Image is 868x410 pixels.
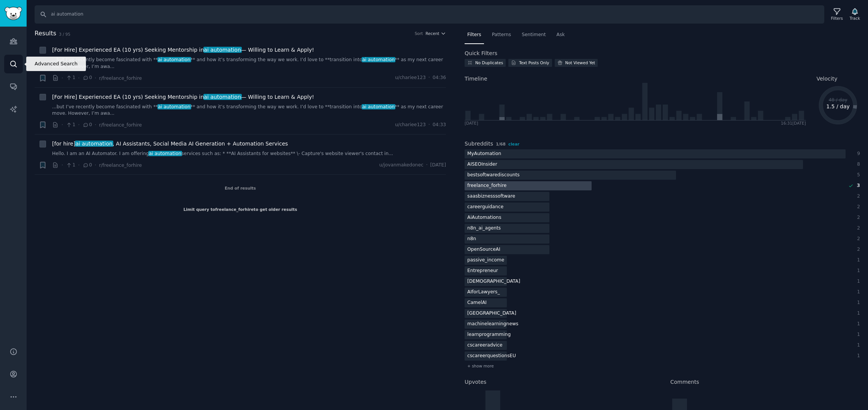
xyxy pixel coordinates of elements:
[496,142,506,146] span: 1 / 68
[395,74,426,81] span: u/chariee123
[817,75,838,83] span: Velocity
[62,121,63,129] span: ·
[425,31,446,36] button: Recent
[157,57,191,62] span: ai automation
[465,378,486,386] h2: Upvotes
[522,32,546,38] span: Sentiment
[52,93,314,101] span: [For Hire] Experienced EA (10 yrs) Seeking Mentorship in — Willing to Learn & Apply!
[95,74,96,82] span: ·
[475,60,503,65] div: No Duplicates
[66,122,75,128] span: 1
[854,172,860,179] div: 5
[565,60,595,65] div: Not Viewed Yet
[670,378,699,386] h2: Comments
[465,277,523,287] div: [DEMOGRAPHIC_DATA]
[465,330,513,340] div: learnprogramming
[395,122,426,128] span: u/chariee123
[184,207,297,212] div: Limit query to freelance_forhire to get older results
[148,151,182,156] span: ai automation
[854,299,860,306] div: 1
[465,203,506,212] div: careerguidance
[35,29,56,38] span: Results
[35,5,824,24] input: Search Keyword
[203,47,242,53] span: ai automation
[465,234,479,244] div: n8n
[854,236,860,242] div: 2
[99,76,142,81] span: r/freelance_forhire
[826,103,850,109] text: 1.5 / day
[519,60,549,65] div: Text Posts Only
[52,57,446,70] a: ...but I’ve recently become fascinated with **ai automation** and how it’s transforming the way w...
[854,182,860,189] div: 3
[78,121,79,129] span: ·
[66,74,75,81] span: 1
[854,193,860,200] div: 2
[557,32,565,38] span: Ask
[854,310,860,317] div: 1
[465,120,478,126] div: [DATE]
[465,309,519,318] div: [GEOGRAPHIC_DATA]
[854,225,860,232] div: 2
[828,97,847,103] text: 48 / day
[465,245,503,255] div: OpenSourceAI
[465,75,487,83] span: Timeline
[362,57,395,62] span: ai automation
[465,171,522,180] div: bestsoftwarediscounts
[465,320,521,329] div: machinelearningnews
[52,150,446,157] a: Hello. I am an AI Automator. I am offeringai automationservices such as: * **AI Assistants for we...
[781,120,806,126] div: 16:31 [DATE]
[854,257,860,264] div: 1
[847,6,863,22] button: Track
[35,175,446,201] div: End of results
[203,94,242,100] span: ai automation
[465,256,507,265] div: passive_income
[83,122,92,128] span: 0
[508,142,519,146] span: clear
[78,74,79,82] span: ·
[465,192,518,201] div: saasbiznesssoftware
[465,341,505,350] div: cscareeradvice
[465,160,500,169] div: AISEOInsider
[99,163,142,168] span: r/freelance_forhire
[465,351,519,361] div: cscareerquestionsEU
[465,266,501,276] div: Entrepreneur
[465,298,489,308] div: CamelAI
[52,46,314,54] span: [For Hire] Experienced EA (10 yrs) Seeking Mentorship in — Willing to Learn & Apply!
[428,122,430,128] span: ·
[59,32,70,36] span: 3 / 95
[465,288,503,297] div: AIforLawyers_
[430,162,446,169] span: [DATE]
[854,204,860,211] div: 2
[66,162,75,169] span: 1
[465,181,509,191] div: freelance_forhire
[854,150,860,157] div: 9
[831,16,843,21] div: Filters
[467,363,494,369] span: + show more
[5,7,22,20] img: GummySearch logo
[854,246,860,253] div: 2
[465,213,504,223] div: AiAutomations
[850,16,860,21] div: Track
[95,161,96,169] span: ·
[52,104,446,117] a: ...but I’ve recently become fascinated with **ai automation** and how it’s transforming the way w...
[52,140,288,148] span: [for hire] , AI Assistants, Social Media AI Generation + Automation Services
[426,162,428,169] span: ·
[62,74,63,82] span: ·
[157,104,191,109] span: ai automation
[83,162,92,169] span: 0
[379,162,423,169] span: u/jovanmakedonec
[465,149,504,159] div: MyAutomation
[465,224,503,233] div: n8n_ai_agents
[467,32,481,38] span: Filters
[854,342,860,349] div: 1
[854,289,860,296] div: 1
[95,121,96,129] span: ·
[52,93,314,101] a: [For Hire] Experienced EA (10 yrs) Seeking Mentorship inai automation— Willing to Learn & Apply!
[62,161,63,169] span: ·
[492,32,511,38] span: Patterns
[854,161,860,168] div: 8
[78,161,79,169] span: ·
[854,331,860,338] div: 1
[854,278,860,285] div: 1
[854,268,860,274] div: 1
